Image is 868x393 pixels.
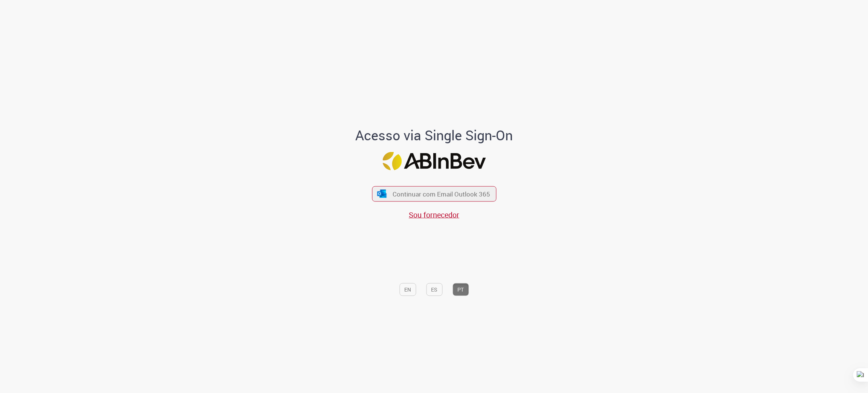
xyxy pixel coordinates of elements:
button: ícone Azure/Microsoft 360 Continuar com Email Outlook 365 [372,186,496,201]
button: EN [399,283,416,296]
a: Sou fornecedor [409,210,459,220]
img: Logo ABInBev [382,152,486,170]
button: ES [426,283,442,296]
h1: Acesso via Single Sign-On [330,128,539,143]
img: ícone Azure/Microsoft 360 [377,190,387,198]
span: Continuar com Email Outlook 365 [393,190,490,198]
button: PT [452,283,469,296]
